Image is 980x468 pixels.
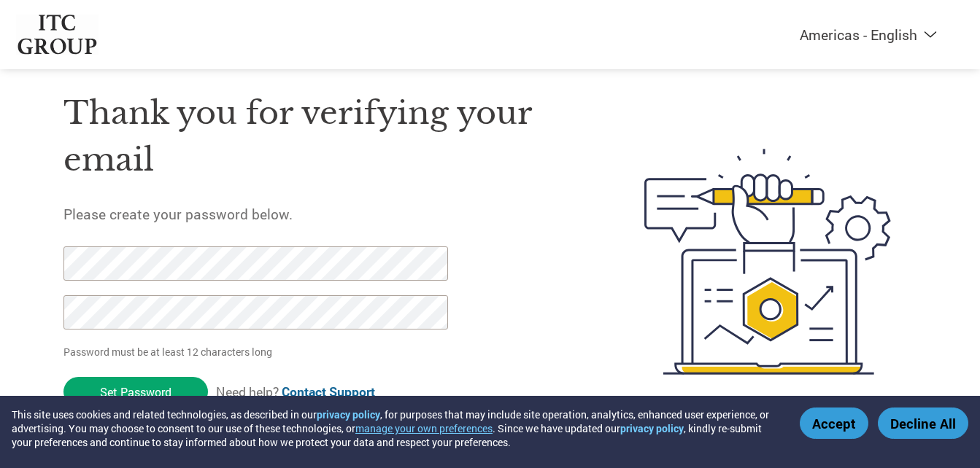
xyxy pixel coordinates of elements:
input: Set Password [63,377,208,407]
button: Accept [800,407,868,439]
a: Contact Support [282,383,375,400]
div: This site uses cookies and related technologies, as described in our , for purposes that may incl... [12,407,779,449]
img: create-password [618,69,917,455]
img: ITC Group [16,15,99,55]
h5: Please create your password below. [63,205,576,223]
button: manage your own preferences [355,421,493,435]
h1: Thank you for verifying your email [63,90,576,184]
a: privacy policy [317,407,380,421]
span: Need help? [216,383,375,400]
p: Password must be at least 12 characters long [63,344,453,359]
button: Decline All [878,407,968,439]
a: privacy policy [620,421,684,435]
